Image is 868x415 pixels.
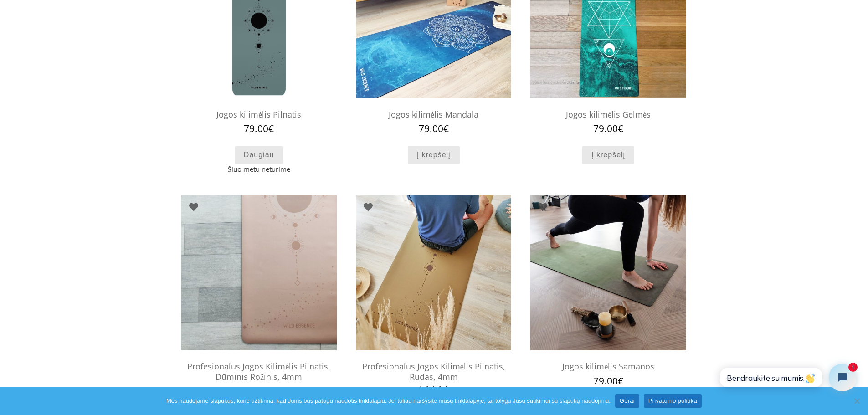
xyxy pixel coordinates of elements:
span: € [618,374,623,387]
h2: Jogos kilimėlis Mandala [356,105,511,124]
a: jogos kilimelisjogos kilimelisJogos kilimėlis Samanos 79.00€ [530,195,686,386]
h2: Jogos kilimėlis Gelmės [530,105,686,124]
span: € [268,384,274,397]
a: profesionalus jogos kilimelisjogos kilimelisProfesionalus Jogos Kilimėlis Pilnatis, Dūminis Rožin... [181,195,337,397]
span: € [443,122,449,135]
h2: Profesionalus Jogos Kilimėlis Pilnatis, Dūminis Rožinis, 4mm [181,357,337,386]
iframe: Tidio Chat [709,356,864,399]
a: Add to cart: “Jogos kilimėlis Mandala” [408,146,460,164]
a: Gerai [615,394,639,408]
bdi: 79.00 [593,122,623,135]
span: Ne [852,396,861,405]
span: € [618,122,623,135]
span: Mes naudojame slapukus, kurie užtikrina, kad Jums bus patogu naudotis tinklalapiu. Jei toliau nar... [166,396,611,405]
bdi: 79.00 [419,122,449,135]
h2: Profesionalus Jogos Kilimėlis Pilnatis, Rudas, 4mm [356,357,511,386]
h2: Jogos kilimėlis Samanos [530,357,686,376]
a: Add to cart: “Jogos kilimėlis Gelmės” [582,146,634,164]
bdi: 89.00 [244,384,274,397]
h2: Jogos kilimėlis Pilnatis [181,105,337,124]
a: Privatumo politika [644,394,702,408]
a: neslystantis jogos kilimelisneslystantis jogos kilimelisProfesionalus Jogos Kilimėlis Pilnatis, R... [356,195,511,405]
a: Daugiau informacijos apie “Jogos kilimėlis Pilnatis” [235,146,283,164]
div: Įvertinimas: 5.00 iš 5 [418,386,449,392]
span: Šiuo metu neturime [181,164,337,174]
bdi: 79.00 [244,122,274,135]
bdi: 79.00 [593,374,623,387]
span: € [268,122,274,135]
img: neslystantis jogos kilimelis [356,195,511,350]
